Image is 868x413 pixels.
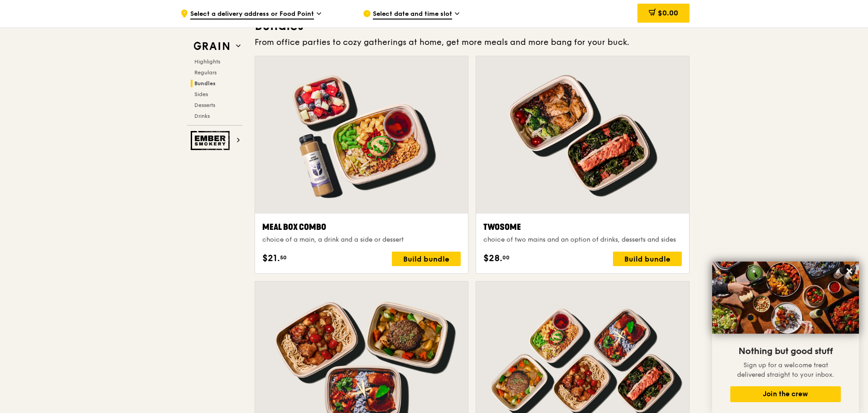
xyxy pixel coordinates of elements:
span: Drinks [194,113,210,119]
span: Desserts [194,102,215,108]
img: DSC07876-Edit02-Large.jpeg [712,262,859,334]
div: choice of a main, a drink and a side or dessert [262,235,461,244]
span: Sign up for a welcome treat delivered straight to your inbox. [737,361,834,379]
span: Select date and time slot [373,10,452,19]
div: From office parties to cozy gatherings at home, get more meals and more bang for your buck. [255,36,690,49]
span: 00 [502,254,510,261]
button: Close [842,264,857,278]
span: Regulars [194,69,217,76]
span: $0.00 [658,9,678,17]
div: Build bundle [613,252,682,266]
img: Ember Smokery web logo [191,131,232,150]
div: Build bundle [392,252,461,266]
span: $21. [262,252,280,265]
span: $28. [483,252,502,265]
div: Twosome [483,221,682,233]
img: Grain web logo [191,38,232,54]
span: Nothing but good stuff [738,346,833,357]
span: 50 [280,254,287,261]
div: choice of two mains and an option of drinks, desserts and sides [483,235,682,244]
div: Meal Box Combo [262,221,461,233]
span: Highlights [194,58,220,65]
span: Select a delivery address or Food Point [190,10,314,19]
button: Join the crew [730,386,841,402]
span: Bundles [194,80,216,87]
span: Sides [194,91,208,97]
